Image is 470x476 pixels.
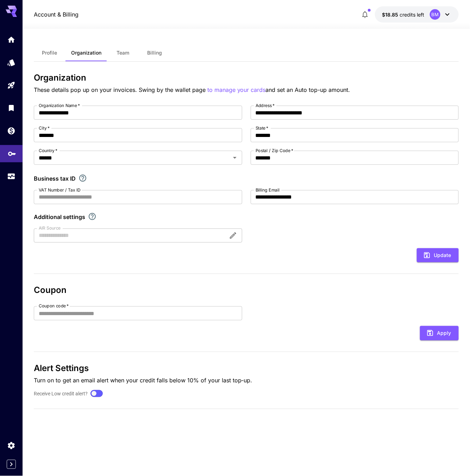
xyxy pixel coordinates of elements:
label: City [39,125,50,131]
button: $18.84829BM [375,6,459,23]
label: Country [39,148,57,154]
p: Business tax ID [34,174,76,183]
div: Wallet [7,126,15,135]
div: $18.84829 [382,11,424,18]
span: Billing [147,50,162,56]
label: Billing Email [256,187,280,193]
span: Organization [71,50,101,56]
label: Receive Low credit alert? [34,390,88,397]
label: State [256,125,269,131]
div: Library [7,104,15,112]
span: Profile [42,50,57,56]
p: Turn on to get an email alert when your credit falls below 10% of your last top-up. [34,376,459,384]
label: Postal / Zip Code [256,148,293,154]
button: Update [417,248,459,263]
div: Settings [7,441,15,450]
div: Usage [7,172,15,181]
div: BM [430,9,440,20]
h3: Coupon [34,285,459,295]
label: AIR Source [39,225,61,231]
label: Coupon code [39,303,69,309]
div: Home [7,35,15,44]
a: Account & Billing [34,10,79,19]
span: These details pop up on your invoices. Swing by the wallet page [34,86,207,93]
svg: If you are a business tax registrant, please enter your business tax ID here. [79,174,87,182]
div: Playground [7,81,15,90]
svg: Explore additional customization settings [88,212,96,221]
h3: Alert Settings [34,363,459,373]
p: Additional settings [34,213,85,221]
button: Expand sidebar [7,460,16,469]
div: Models [7,58,15,67]
label: Organization Name [39,102,80,108]
label: VAT Number / Tax ID [39,187,81,193]
div: API Keys [8,147,16,156]
button: Open [230,153,240,163]
label: Address [256,102,275,108]
nav: breadcrumb [34,10,79,19]
span: and set an Auto top-up amount. [266,86,350,93]
button: to manage your cards [207,86,266,94]
span: Team [117,50,129,56]
h3: Organization [34,73,459,83]
span: $18.85 [382,12,400,18]
button: Apply [420,326,459,340]
span: credits left [400,12,424,18]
